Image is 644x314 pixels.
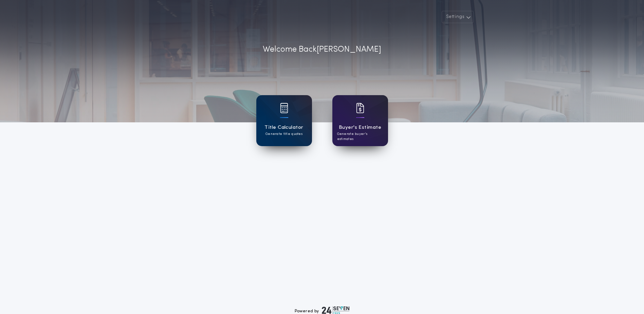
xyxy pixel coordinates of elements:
[356,103,364,113] img: card icon
[337,132,383,142] p: Generate buyer's estimates
[442,11,474,23] button: Settings
[264,124,303,132] h1: Title Calculator
[332,95,388,146] a: card iconBuyer's EstimateGenerate buyer's estimates
[256,95,312,146] a: card iconTitle CalculatorGenerate title quotes
[339,124,381,132] h1: Buyer's Estimate
[265,132,302,137] p: Generate title quotes
[263,43,381,56] p: Welcome Back [PERSON_NAME]
[280,103,288,113] img: card icon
